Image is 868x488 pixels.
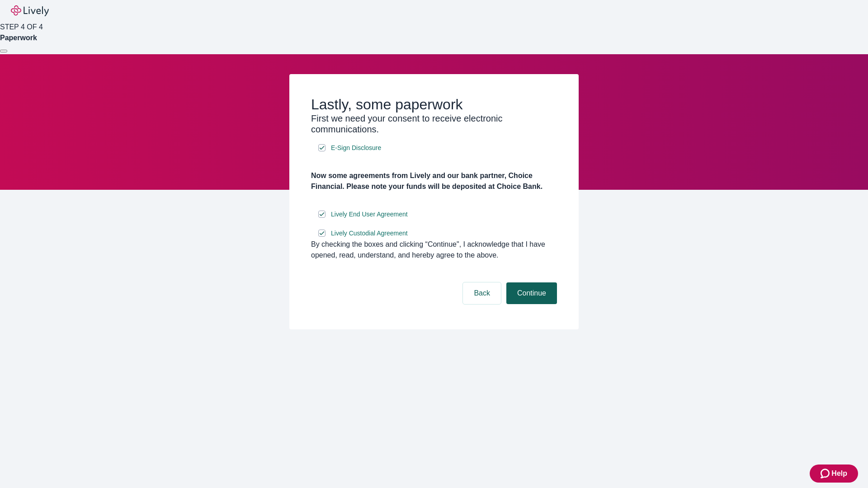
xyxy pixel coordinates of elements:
h2: Lastly, some paperwork [311,96,557,113]
img: Lively [11,5,49,16]
a: e-sign disclosure document [329,142,383,154]
h3: First we need your consent to receive electronic communications. [311,113,557,135]
span: E-Sign Disclosure [331,143,381,153]
button: Back [463,282,501,304]
h4: Now some agreements from Lively and our bank partner, Choice Financial. Please note your funds wi... [311,170,557,192]
a: e-sign disclosure document [329,228,410,239]
button: Continue [506,282,557,304]
span: Lively Custodial Agreement [331,229,408,238]
button: Zendesk support iconHelp [810,465,858,483]
svg: Zendesk support icon [821,468,831,479]
span: Lively End User Agreement [331,210,408,219]
a: e-sign disclosure document [329,209,410,220]
div: By checking the boxes and clicking “Continue", I acknowledge that I have opened, read, understand... [311,239,557,261]
span: Help [831,468,847,479]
